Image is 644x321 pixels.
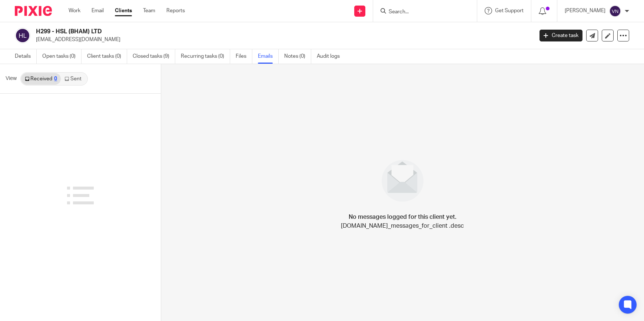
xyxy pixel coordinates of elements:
a: Email [92,7,104,14]
a: Audit logs [317,49,345,64]
a: Recurring tasks (0) [181,49,230,64]
a: Files [236,49,252,64]
h4: No messages logged for this client yet. [349,213,457,221]
a: Emails [258,49,279,64]
p: [DOMAIN_NAME]_messages_for_client .desc [341,221,464,230]
div: 0 [54,76,57,81]
input: Search [388,9,455,16]
a: Sent [61,73,87,85]
img: image [377,155,428,207]
img: Pixie [15,6,52,16]
a: Details [15,49,37,64]
a: Clients [115,7,132,14]
h2: H299 - HSL (BHAM) LTD [36,28,430,36]
p: [PERSON_NAME] [565,7,605,14]
span: View [6,75,17,83]
a: Open tasks (0) [42,49,82,64]
a: Received0 [21,73,61,85]
a: Notes (0) [284,49,311,64]
p: [EMAIL_ADDRESS][DOMAIN_NAME] [36,36,528,43]
a: Client tasks (0) [87,49,127,64]
span: Get Support [495,8,524,13]
a: Reports [166,7,185,14]
a: Closed tasks (9) [133,49,175,64]
img: svg%3E [15,28,30,43]
a: Create task [540,30,582,41]
a: Work [69,7,80,14]
a: Team [143,7,155,14]
img: svg%3E [609,5,621,17]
